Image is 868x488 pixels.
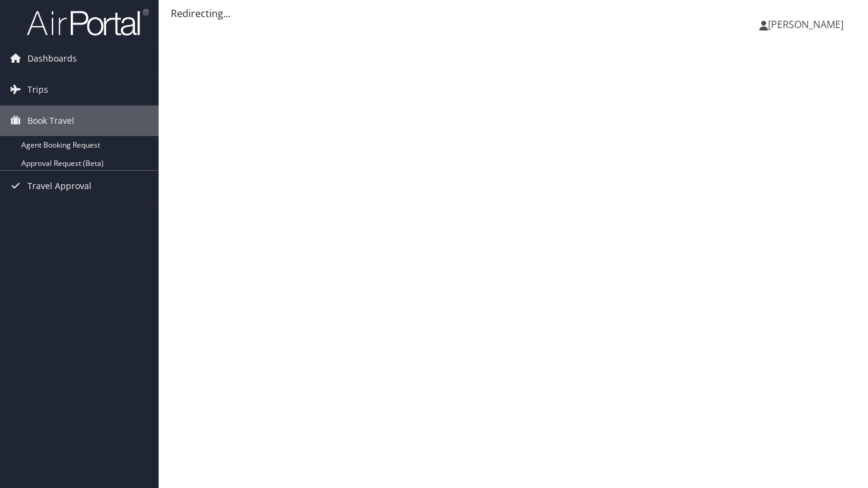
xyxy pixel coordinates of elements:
[27,74,48,105] span: Trips
[27,8,149,37] img: airportal-logo.png
[171,6,856,21] div: Redirecting...
[768,18,844,31] span: [PERSON_NAME]
[27,106,74,136] span: Book Travel
[27,171,91,201] span: Travel Approval
[759,6,856,43] a: [PERSON_NAME]
[27,43,77,74] span: Dashboards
